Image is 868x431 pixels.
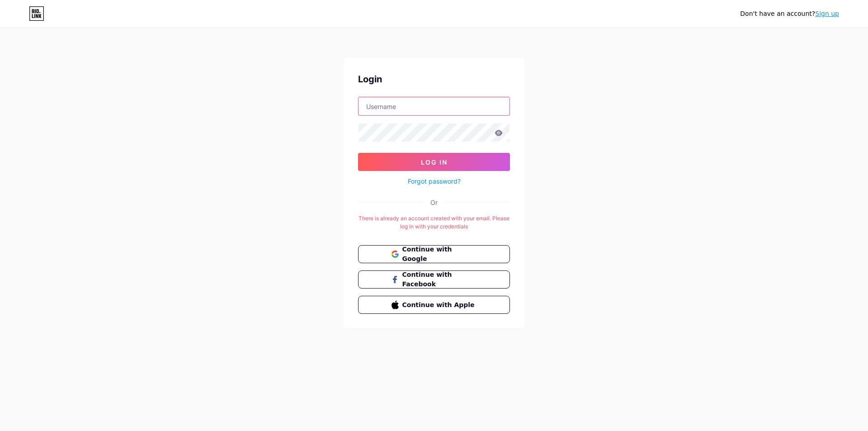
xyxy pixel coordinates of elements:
[359,97,509,115] input: Username
[408,176,461,186] a: Forgot password?
[358,153,510,171] button: Log In
[740,9,839,19] div: Don't have an account?
[358,214,510,231] div: There is already an account created with your email. Please log in with your credentials
[358,296,510,314] button: Continue with Apple
[815,10,839,17] a: Sign up
[421,158,448,166] span: Log In
[358,270,510,289] button: Continue with Facebook
[402,300,477,310] span: Continue with Apple
[402,245,477,264] span: Continue with Google
[430,198,438,207] div: Or
[358,72,510,86] div: Login
[402,270,477,289] span: Continue with Facebook
[358,245,510,263] button: Continue with Google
